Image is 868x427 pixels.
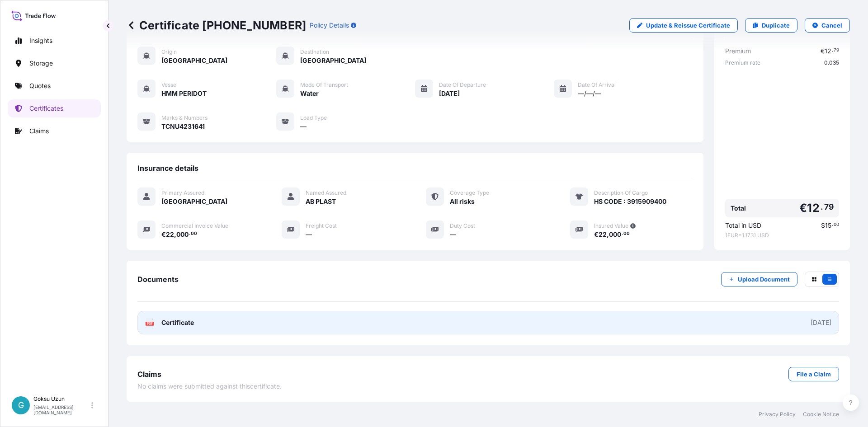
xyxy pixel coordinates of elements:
span: —/—/— [578,89,601,98]
p: Claims [29,127,49,136]
a: Privacy Policy [759,411,796,418]
span: 0.035 [824,59,839,66]
a: Cookie Notice [803,411,839,418]
span: 22 [599,231,607,238]
span: 12 [807,202,819,214]
span: 00 [623,232,630,235]
span: Load Type [300,114,327,122]
span: Coverage Type [450,189,489,197]
div: [DATE] [811,318,831,327]
a: Insights [8,32,101,50]
span: No claims were submitted against this certificate . [137,382,282,391]
span: 000 [609,231,621,238]
a: Duplicate [745,18,797,33]
p: Duplicate [762,21,790,30]
span: Origin [161,48,177,56]
span: Date of Departure [439,81,486,89]
span: Water [300,89,319,98]
span: . [832,49,833,52]
p: Policy Details [310,21,349,30]
span: [GEOGRAPHIC_DATA] [161,56,227,65]
span: . [189,232,190,235]
button: Upload Document [721,272,797,286]
span: All risks [450,197,475,206]
a: Certificates [8,99,101,117]
span: Total [731,204,746,213]
span: Mode of Transport [300,81,348,89]
span: [GEOGRAPHIC_DATA] [300,56,366,65]
span: Description Of Cargo [594,189,648,197]
span: Insurance details [137,164,198,173]
span: — [450,230,456,239]
span: 000 [176,231,189,238]
span: Premium rate [725,59,760,66]
p: Update & Reissue Certificate [646,21,730,30]
span: Premium [725,47,751,56]
button: Cancel [805,18,850,33]
span: € [799,202,807,214]
span: , [607,231,609,238]
span: TCNU4231641 [161,122,205,131]
span: HMM PERIDOT [161,89,207,98]
span: AB PLAST [306,197,336,206]
span: Duty Cost [450,222,475,230]
span: . [832,223,833,226]
span: Named Assured [306,189,346,197]
a: Storage [8,54,101,72]
span: 22 [166,231,174,238]
p: Certificates [29,104,63,113]
span: 00 [834,223,839,226]
span: G [18,401,24,410]
span: € [821,48,825,54]
span: 00 [191,232,197,235]
span: $ [821,222,825,229]
span: Claims [137,370,161,379]
span: — [300,122,307,131]
span: Insured Value [594,222,628,230]
span: Marks & Numbers [161,114,208,122]
span: 12 [825,48,831,54]
span: . [622,232,623,235]
text: PDF [147,322,153,325]
p: Insights [29,36,52,45]
span: 1 EUR = 1.1731 USD [725,232,839,239]
p: File a Claim [797,370,831,379]
span: Commercial Invoice Value [161,222,228,230]
span: € [161,231,166,238]
span: HS CODE : 3915909400 [594,197,666,206]
p: Upload Document [738,275,790,284]
span: . [821,204,823,210]
span: Documents [137,275,179,284]
p: Goksu Uzun [33,395,90,403]
span: Certificate [161,318,194,327]
a: Quotes [8,77,101,95]
span: Date of Arrival [578,81,616,89]
a: PDFCertificate[DATE] [137,311,839,334]
p: Storage [29,59,53,68]
p: Cancel [821,21,842,30]
span: — [306,230,312,239]
span: Primary Assured [161,189,204,197]
span: Freight Cost [306,222,337,230]
p: Quotes [29,81,51,90]
span: , [174,231,176,238]
span: 15 [825,222,831,229]
a: Claims [8,122,101,140]
a: File a Claim [788,367,839,381]
span: Vessel [161,81,178,89]
p: Certificate [PHONE_NUMBER] [127,18,306,33]
a: Update & Reissue Certificate [629,18,738,33]
span: 79 [824,204,834,210]
p: [EMAIL_ADDRESS][DOMAIN_NAME] [33,404,90,415]
span: [GEOGRAPHIC_DATA] [161,197,227,206]
span: [DATE] [439,89,460,98]
span: 79 [834,49,839,52]
span: € [594,231,599,238]
span: Total in USD [725,221,761,230]
span: Destination [300,48,329,56]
